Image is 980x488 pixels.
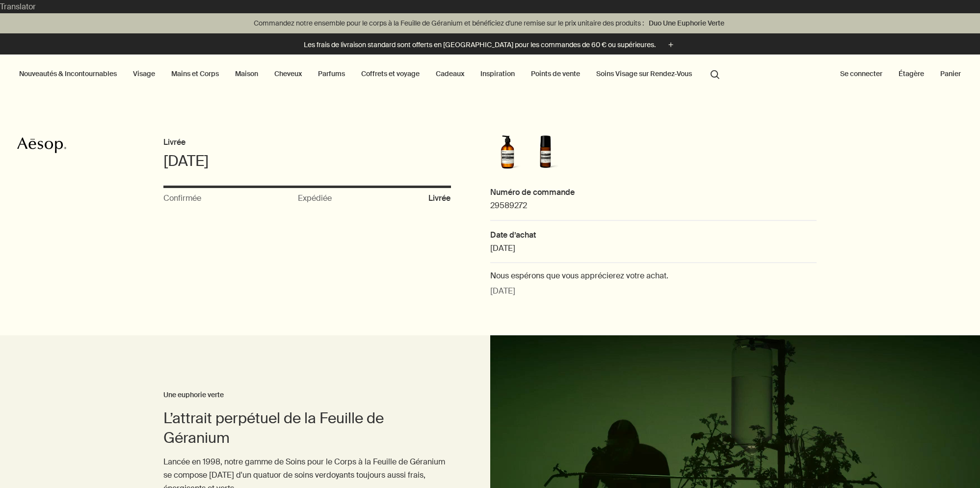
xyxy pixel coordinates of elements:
a: Visage [131,67,157,80]
button: Lancer une recherche [706,64,724,83]
p: Expédiée [298,193,332,203]
img: Herbal Déodorant Roll-On in amber glass bottle [528,136,563,171]
nav: supplementary [838,54,963,94]
a: Aesop Coriander Seed Body Cleanser 500ml in amber bottle with pump [490,136,526,171]
p: Confirmée [163,193,201,203]
a: Duo Une Euphorie Verte [647,18,726,28]
button: Panier [938,67,963,80]
a: Coffrets et voyage [359,67,422,80]
button: Points de vente [529,67,582,80]
svg: Aesop [17,133,66,158]
p: Livrée [428,193,450,203]
p: Les frais de livraison standard sont offerts en [GEOGRAPHIC_DATA] pour les commandes de 60 € ou s... [304,40,656,50]
p: Nous espérons que vous apprécierez votre achat. [490,271,817,281]
dt: Numéro de commande [490,186,791,199]
button: Nouveautés & Incontournables [17,67,119,80]
dd: [DATE] [490,242,817,255]
a: Herbal Déodorant Roll-On in amber glass bottle [528,136,563,171]
img: Aesop Coriander Seed Body Cleanser 500ml in amber bottle with pump [493,136,522,171]
a: Cadeaux [434,67,466,80]
a: Mains et Corps [169,67,221,80]
nav: primary [17,54,724,94]
button: Se connecter [838,67,884,80]
p: [DATE] [163,151,451,171]
p: [DATE] [490,286,817,296]
a: Soins Visage sur Rendez-Vous [594,67,694,80]
dt: Date d’achat [490,228,817,242]
h2: Livrée [163,136,451,149]
a: Maison [233,67,260,80]
button: Les frais de livraison standard sont offerts en [GEOGRAPHIC_DATA] pour les commandes de 60 € ou s... [304,39,676,51]
a: Inspiration [478,67,517,80]
button: Numéro de commande29589272 [490,178,817,220]
a: Cheveux [272,67,304,80]
a: Parfums [316,67,347,80]
h2: L’attrait perpétuel de la Feuille de Géranium [163,408,451,448]
dd: 29589272 [490,199,791,212]
a: Étagère [897,67,926,80]
p: Commandez notre ensemble pour le corps à la Feuille de Géranium et bénéficiez d'une remise sur le... [10,18,970,28]
a: Aesop [17,133,66,160]
h3: Une euphorie verte [163,389,451,401]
